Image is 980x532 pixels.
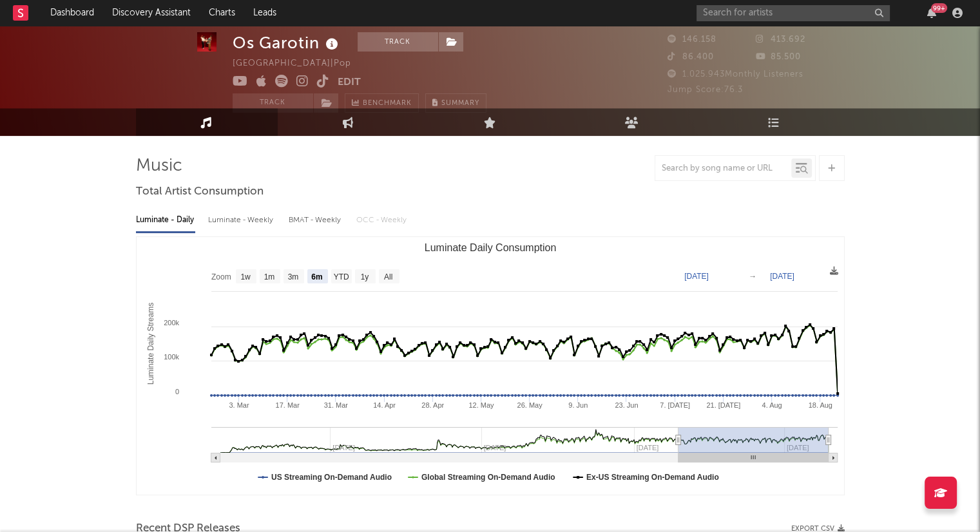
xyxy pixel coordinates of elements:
[441,100,479,107] span: Summary
[137,237,844,495] svg: Luminate Daily Consumption
[706,401,740,409] text: 21. [DATE]
[136,184,264,200] span: Total Artist Consumption
[424,242,556,253] text: Luminate Daily Consumption
[323,401,348,409] text: 31. Mar
[358,32,438,52] button: Track
[333,272,349,281] text: YTD
[421,473,555,482] text: Global Streaming On-Demand Audio
[233,56,366,71] div: [GEOGRAPHIC_DATA] | Pop
[684,272,709,281] text: [DATE]
[164,353,179,361] text: 100k
[240,272,251,281] text: 1w
[175,388,178,395] text: 0
[668,70,803,79] span: 1.025.943 Monthly Listeners
[660,401,690,409] text: 7. [DATE]
[363,96,412,111] span: Benchmark
[425,93,486,113] button: Summary
[383,272,392,281] text: All
[615,401,638,409] text: 23. Jun
[421,401,444,409] text: 28. Apr
[749,272,756,281] text: →
[264,272,274,281] text: 1m
[668,53,714,61] span: 86.400
[762,401,782,409] text: 4. Aug
[345,93,419,113] a: Benchmark
[289,209,343,231] div: BMAT - Weekly
[468,401,494,409] text: 12. May
[668,86,743,94] span: Jump Score: 76.3
[808,401,832,409] text: 18. Aug
[568,401,588,409] text: 9. Jun
[136,209,195,231] div: Luminate - Daily
[233,32,341,53] div: Os Garotin
[338,75,361,91] button: Edit
[697,5,890,21] input: Search for artists
[756,35,805,44] span: 413.692
[233,93,313,113] button: Track
[927,8,936,18] button: 99+
[668,35,716,44] span: 146.158
[360,272,369,281] text: 1y
[146,303,155,385] text: Luminate Daily Streams
[275,401,300,409] text: 17. Mar
[373,401,396,409] text: 14. Apr
[229,401,249,409] text: 3. Mar
[208,209,276,231] div: Luminate - Weekly
[655,164,791,174] input: Search by song name or URL
[586,473,718,482] text: Ex-US Streaming On-Demand Audio
[287,272,298,281] text: 3m
[211,272,231,281] text: Zoom
[164,319,179,327] text: 200k
[517,401,543,409] text: 26. May
[756,53,801,61] span: 85.500
[770,272,794,281] text: [DATE]
[931,3,947,13] div: 99 +
[271,473,392,482] text: US Streaming On-Demand Audio
[311,272,322,281] text: 6m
